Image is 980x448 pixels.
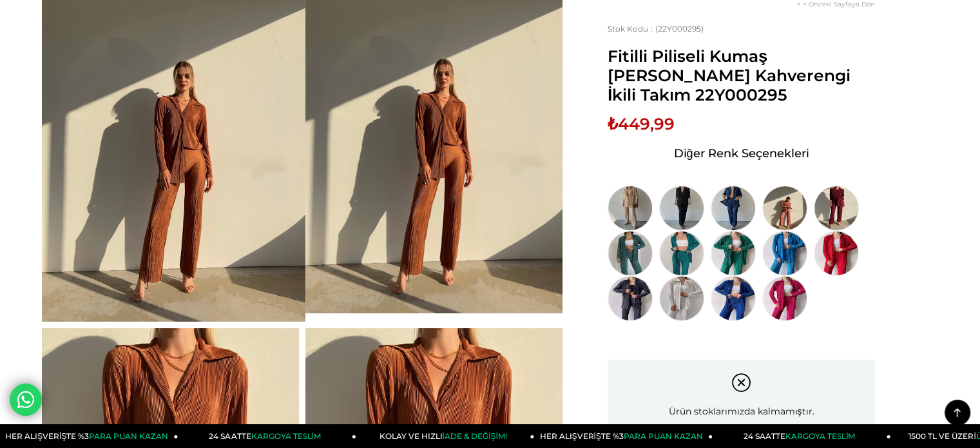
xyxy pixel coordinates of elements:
[608,186,653,231] img: Fitilli Piliseli Kumaş Tatiana Kadın Taş Renk İkili Takım 22Y000295
[608,24,704,34] span: (22Y000295)
[178,424,357,448] a: 24 SAATTEKARGOYA TESLİM
[711,231,756,276] img: Fitilli Piliseli Kumaş Tatiana Kadın Yeşil İkili Takım 22Y000295
[673,143,809,164] span: Diğer Renk Seçenekleri
[608,360,875,430] div: Ürün stoklarımızda kalmamıştır.
[251,431,320,441] span: KARGOYA TESLİM
[608,276,653,321] img: Fitilli Piliseli Kumaş Tatiana Kadın Antrasit İkili Takım 22Y000295
[608,24,655,34] span: Stok Kodu
[762,186,807,231] img: Fitilli Piliseli Kumaş Tatiana Kadın Pudra İkili Takım 22Y000295
[785,431,855,441] span: KARGOYA TESLİM
[608,46,875,104] span: Fitilli Piliseli Kumaş [PERSON_NAME] Kahverengi İkili Takım 22Y000295
[659,231,704,276] img: Fitilli Piliseli Kumaş Tatiana Kadın Zümrüt İkili Takım 22Y000295
[89,431,168,441] span: PARA PUAN KAZAN
[608,231,653,276] img: Fitilli Piliseli Kumaş Tatiana Kadın Mint İkili Takım 22Y000295
[442,431,506,441] span: İADE & DEĞİŞİM!
[624,431,703,441] span: PARA PUAN KAZAN
[356,424,535,448] a: KOLAY VE HIZLIİADE & DEĞİŞİM!
[814,186,859,231] img: Fitilli Piliseli Kumaş Tatiana Kadın Bordo İkili Takım 22Y000295
[711,186,756,231] img: Fitilli Piliseli Kumaş Tatiana Kadın Lacivert İkili Takım 22Y000295
[762,276,807,321] img: Fitilli Piliseli Kumaş Tatiana Kadın Fuşya İkili Takım 22Y000295
[713,424,891,448] a: 24 SAATTEKARGOYA TESLİM
[711,276,756,321] img: Fitilli Piliseli Kumaş Tatiana Kadın Saks İkili Takım 22Y000295
[762,231,807,276] img: Fitilli Piliseli Kumaş Tatiana Kadın Mavi İkili Takım 22Y000295
[535,424,713,448] a: HER ALIŞVERİŞTE %3PARA PUAN KAZAN
[659,186,704,231] img: Fitilli Piliseli Kumaş Tatiana Kadın Siyah İkili Takım 22Y000295
[659,276,704,321] img: Fitilli Piliseli Kumaş Tatiana Kadın Beyaz İkili Takım 22Y000295
[814,231,859,276] img: Fitilli Piliseli Kumaş Tatiana Kadın Kırmızı İkili Takım 22Y000295
[608,114,675,133] span: ₺449,99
